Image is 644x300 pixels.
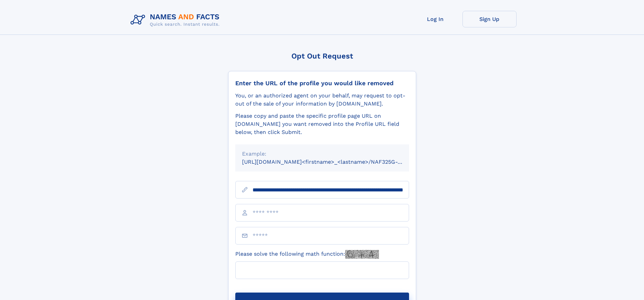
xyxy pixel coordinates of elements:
[242,159,422,165] small: [URL][DOMAIN_NAME]<firstname>_<lastname>/NAF325G-xxxxxxxx
[235,92,409,108] div: You, or an authorized agent on your behalf, may request to opt-out of the sale of your informatio...
[408,11,462,27] a: Log In
[128,11,225,29] img: Logo Names and Facts
[235,79,409,87] div: Enter the URL of the profile you would like removed
[242,150,402,158] div: Example:
[235,250,379,259] label: Please solve the following math function:
[235,112,409,136] div: Please copy and paste the specific profile page URL on [DOMAIN_NAME] you want removed into the Pr...
[462,11,517,27] a: Sign Up
[228,52,416,60] div: Opt Out Request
